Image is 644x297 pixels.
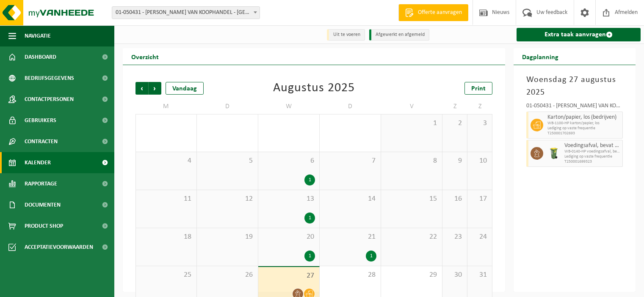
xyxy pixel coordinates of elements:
[263,232,315,242] span: 20
[201,270,254,280] span: 26
[447,119,463,128] span: 2
[25,68,74,89] span: Bedrijfsgegevens
[472,156,488,166] span: 10
[25,173,57,194] span: Rapportage
[112,6,260,19] span: 01-050431 - VOKA KAMER VAN KOOPHANDEL - KORTRIJK
[25,131,58,152] span: Contracten
[324,156,376,166] span: 7
[25,194,61,215] span: Documenten
[547,121,620,126] span: WB-1100-HP karton/papier, los
[197,99,258,114] td: D
[447,156,463,166] span: 9
[472,270,488,280] span: 31
[258,99,320,114] td: W
[135,82,148,95] span: Vorige
[366,251,376,262] div: 1
[385,270,438,280] span: 29
[25,110,56,131] span: Gebruikers
[526,74,623,99] h3: Woensdag 27 augustus 2025
[564,149,620,154] span: WB-0140-HP voedingsafval, bevat producten van dierlijke oors
[320,99,381,114] td: D
[385,119,438,128] span: 1
[517,28,641,41] a: Extra taak aanvragen
[381,99,442,114] td: V
[304,174,315,185] div: 1
[201,232,254,242] span: 19
[442,99,467,114] td: Z
[464,82,492,95] a: Print
[201,194,254,204] span: 12
[140,270,192,280] span: 25
[447,270,463,280] span: 30
[447,194,463,204] span: 16
[263,271,315,281] span: 27
[263,156,315,166] span: 6
[135,99,197,114] td: M
[149,82,161,95] span: Volgende
[369,29,429,41] li: Afgewerkt en afgemeld
[25,237,93,258] span: Acceptatievoorwaarden
[112,7,260,19] span: 01-050431 - VOKA KAMER VAN KOOPHANDEL - KORTRIJK
[447,232,463,242] span: 23
[564,142,620,149] span: Voedingsafval, bevat producten van dierlijke oorsprong, onverpakt, categorie 3
[547,147,560,160] img: WB-0140-HPE-GN-50
[263,194,315,204] span: 13
[166,82,204,95] div: Vandaag
[526,103,623,112] div: 01-050431 - [PERSON_NAME] VAN KOOPHANDEL - [GEOGRAPHIC_DATA]
[472,194,488,204] span: 17
[514,48,567,65] h2: Dagplanning
[25,25,51,46] span: Navigatie
[25,89,74,110] span: Contactpersonen
[385,156,438,166] span: 8
[327,29,365,41] li: Uit te voeren
[564,159,620,164] span: T250001699323
[472,232,488,242] span: 24
[304,213,315,223] div: 1
[547,114,620,121] span: Karton/papier, los (bedrijven)
[140,156,192,166] span: 4
[140,194,192,204] span: 11
[123,48,167,65] h2: Overzicht
[385,194,438,204] span: 15
[547,131,620,136] span: T250001702693
[385,232,438,242] span: 22
[304,251,315,262] div: 1
[398,4,468,21] a: Offerte aanvragen
[201,156,254,166] span: 5
[25,46,56,68] span: Dashboard
[273,82,355,95] div: Augustus 2025
[324,194,376,204] span: 14
[25,215,63,237] span: Product Shop
[467,99,492,114] td: Z
[564,154,620,159] span: Lediging op vaste frequentie
[472,119,488,128] span: 3
[471,85,486,92] span: Print
[416,8,464,17] span: Offerte aanvragen
[140,232,192,242] span: 18
[547,126,620,131] span: Lediging op vaste frequentie
[25,152,51,173] span: Kalender
[324,270,376,280] span: 28
[324,232,376,242] span: 21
